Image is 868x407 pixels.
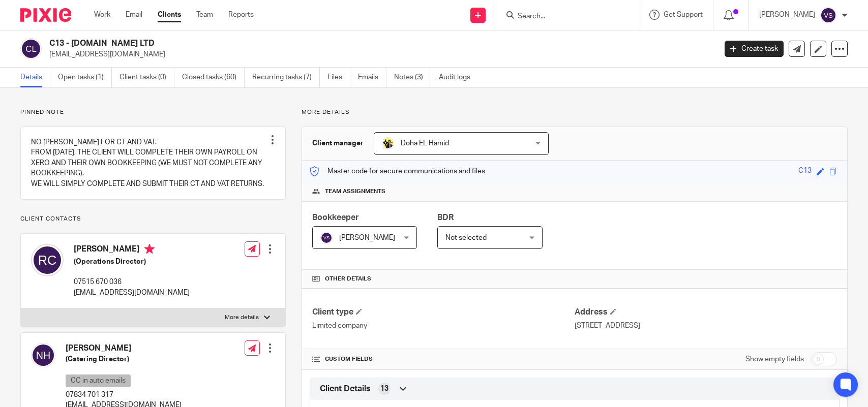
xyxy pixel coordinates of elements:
[312,307,575,318] h4: Client type
[325,187,385,196] span: Team assignments
[380,384,388,394] span: 13
[575,307,837,318] h4: Address
[437,213,454,222] span: BDR
[320,384,371,394] span: Client Details
[327,68,350,87] a: Files
[312,355,575,363] h4: CUSTOM FIELDS
[74,244,190,257] h4: [PERSON_NAME]
[31,244,64,276] img: svg%3E
[66,374,131,387] p: CC in auto emails
[74,257,190,267] h5: (Operations Director)
[358,68,386,87] a: Emails
[394,68,431,87] a: Notes (3)
[664,11,703,18] span: Get Support
[225,314,259,322] p: More details
[439,68,478,87] a: Audit logs
[798,166,812,177] div: C13
[66,343,182,354] h4: [PERSON_NAME]
[312,321,575,331] p: Limited company
[74,277,190,287] p: 07515 670 036
[228,10,254,20] a: Reports
[58,68,112,87] a: Open tasks (1)
[20,68,50,87] a: Details
[144,244,155,254] i: Primary
[382,137,394,149] img: Doha-Starbridge.jpg
[158,10,181,20] a: Clients
[339,234,395,241] span: [PERSON_NAME]
[745,354,804,364] label: Show empty fields
[119,68,174,87] a: Client tasks (0)
[820,7,836,23] img: svg%3E
[325,275,371,283] span: Other details
[759,10,815,20] p: [PERSON_NAME]
[31,343,55,367] img: svg%3E
[126,10,142,20] a: Email
[320,232,333,244] img: svg%3E
[49,38,577,49] h2: C13 - [DOMAIN_NAME] LTD
[401,140,449,147] span: Doha EL Hamid
[74,288,190,298] p: [EMAIL_ADDRESS][DOMAIN_NAME]
[182,68,245,87] a: Closed tasks (60)
[252,68,320,87] a: Recurring tasks (7)
[20,215,286,223] p: Client contacts
[725,41,784,57] a: Create task
[310,166,485,176] p: Master code for secure communications and files
[517,12,608,21] input: Search
[302,108,848,116] p: More details
[312,213,359,222] span: Bookkeeper
[49,49,709,59] p: [EMAIL_ADDRESS][DOMAIN_NAME]
[575,321,837,331] p: [STREET_ADDRESS]
[20,108,286,116] p: Pinned note
[94,10,110,20] a: Work
[20,38,42,59] img: svg%3E
[66,354,182,364] h5: (Catering Director)
[445,234,487,241] span: Not selected
[196,10,213,20] a: Team
[20,8,71,22] img: Pixie
[66,390,182,400] p: 07834 701 317
[312,138,364,148] h3: Client manager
